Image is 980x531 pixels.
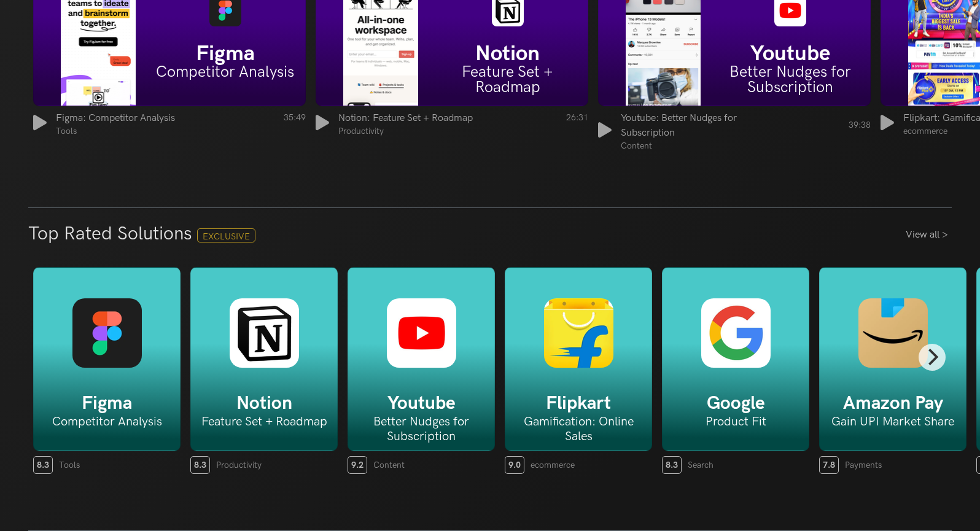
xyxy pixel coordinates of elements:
[284,112,306,135] span: 35:49
[348,456,367,474] span: 9.2
[56,112,175,124] span: Figma: Competitor Analysis
[191,414,337,429] h6: Feature Set + Roadmap
[710,64,870,95] h6: Better Nudges for Subscription
[56,126,175,136] span: Tools
[216,460,262,470] span: Productivity
[505,392,651,414] h5: Flipkart
[621,141,784,151] span: Content
[662,267,809,474] a: Google Product Fit 8.3 Search
[33,267,181,474] a: Figma Competitor Analysis 8.3 Tools
[348,267,495,474] a: Youtube Better Nudges for Subscription 9.2 Content
[662,456,682,474] span: 8.3
[845,460,882,470] span: Payments
[373,460,405,470] span: Content
[505,456,524,474] span: 9.0
[819,456,839,474] span: 7.8
[663,392,809,414] h5: Google
[197,228,255,242] span: Exclusive
[505,414,651,444] h6: Gamification: Online Sales
[348,392,494,414] h5: Youtube
[145,64,305,80] h6: Competitor Analysis
[348,414,494,444] h6: Better Nudges for Subscription
[531,460,575,470] span: ecommerce
[710,42,870,64] h5: Youtube
[820,392,966,414] h5: Amazon Pay
[190,267,338,474] a: Notion Feature Set + Roadmap 8.3 Productivity
[849,120,871,142] span: 39:38
[338,112,473,124] span: Notion: Feature Set + Roadmap
[663,414,809,429] h6: Product Fit
[427,64,588,95] h6: Feature Set + Roadmap
[820,414,966,429] h6: Gain UPI Market Share
[427,42,588,64] h5: Notion
[688,460,714,470] span: Search
[28,223,192,245] h3: Top Rated Solutions
[145,42,305,64] h5: Figma
[566,112,588,135] span: 26:31
[59,460,80,470] span: Tools
[621,112,739,139] span: Youtube: Better Nudges for Subscription
[190,456,210,474] span: 8.3
[191,392,337,414] h5: Notion
[34,392,180,414] h5: Figma
[33,456,53,474] span: 8.3
[34,414,180,429] h6: Competitor Analysis
[919,344,946,371] button: Next
[505,267,652,474] a: Flipkart Gamification: Online Sales 9.0 ecommerce
[338,126,473,136] span: Productivity
[906,228,952,242] a: View all >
